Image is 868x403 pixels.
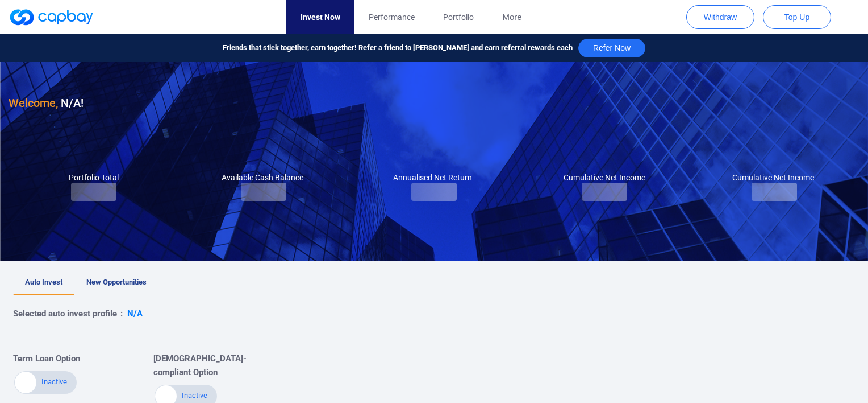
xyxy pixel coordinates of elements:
span: Friends that stick together, earn together! Refer a friend to [PERSON_NAME] and earn referral rew... [223,42,573,54]
h5: Cumulative Net Income [564,172,645,183]
button: Withdraw [686,5,754,29]
h5: Portfolio Total [69,172,119,183]
button: Top Up [763,5,831,29]
p: [DEMOGRAPHIC_DATA]-compliant Option [153,352,273,379]
p: Term Loan Option [13,352,80,365]
h5: Annualised Net Return [393,172,474,183]
button: Refer Now [578,39,645,57]
span: New Opportunities [86,278,147,286]
p: Selected auto invest profile [13,307,117,320]
span: Portfolio [443,11,474,23]
span: Auto Invest [25,278,62,286]
p: N/A [127,307,143,320]
h5: Cumulative Net Income [732,172,816,183]
h5: Available Cash Balance [222,172,306,183]
span: Welcome, [9,96,58,110]
p: : [120,307,123,320]
span: Performance [369,11,415,23]
h3: N/A ! [9,94,84,112]
span: Top Up [784,11,809,23]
